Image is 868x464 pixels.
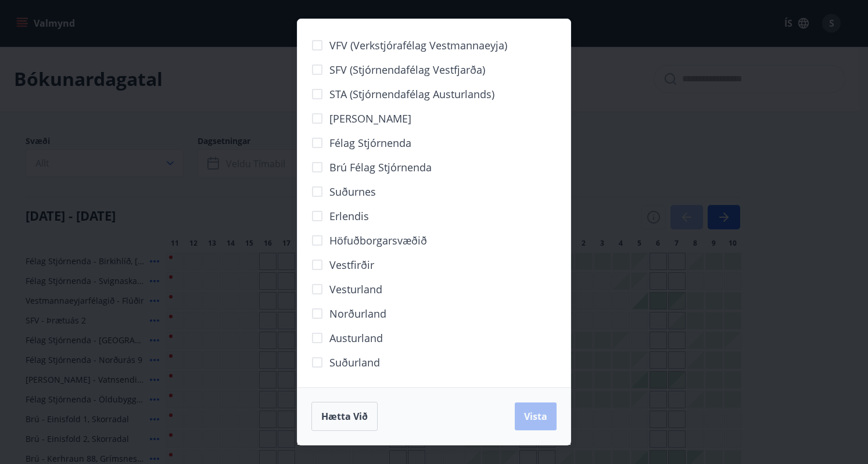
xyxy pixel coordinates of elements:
span: Brú félag stjórnenda [329,160,432,175]
span: [PERSON_NAME] [329,111,411,126]
span: STA (Stjórnendafélag Austurlands) [329,87,494,102]
span: Höfuðborgarsvæðið [329,233,427,248]
span: Félag stjórnenda [329,135,411,150]
button: Hætta við [311,402,378,431]
span: Austurland [329,330,383,346]
span: Suðurnes [329,184,376,199]
span: Suðurland [329,355,380,370]
span: Hætta við [321,410,368,423]
span: Norðurland [329,306,386,321]
span: SFV (Stjórnendafélag Vestfjarða) [329,62,485,77]
span: Vesturland [329,282,382,297]
span: VFV (Verkstjórafélag Vestmannaeyja) [329,38,507,53]
span: Vestfirðir [329,257,374,272]
span: Erlendis [329,208,369,224]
